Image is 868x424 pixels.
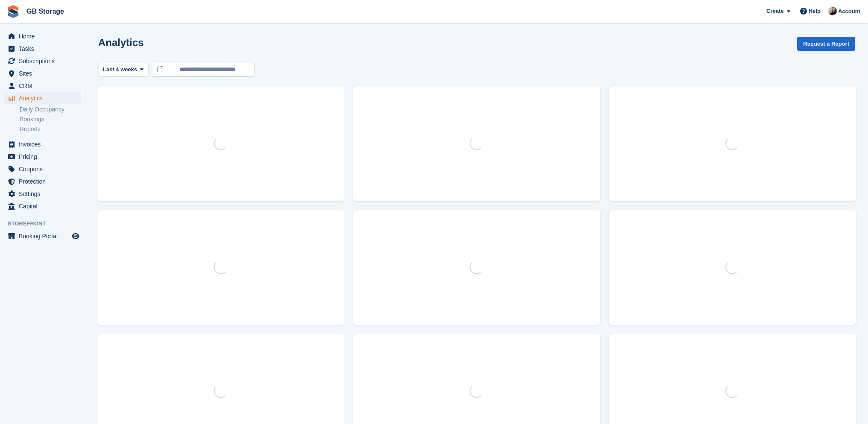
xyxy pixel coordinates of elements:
a: menu [4,80,81,92]
a: menu [4,151,81,163]
span: Help [809,7,821,15]
a: menu [4,163,81,175]
span: Home [19,30,70,42]
span: Settings [19,188,70,200]
span: Booking Portal [19,230,70,242]
a: menu [4,67,81,79]
a: menu [4,188,81,200]
span: Last 4 weeks [103,65,137,74]
a: menu [4,200,81,212]
span: Capital [19,200,70,212]
span: Create [766,7,783,15]
img: stora-icon-8386f47178a22dfd0bd8f6a31ec36ba5ce8667c1dd55bd0f319d3a0aa187defe.svg [7,5,20,18]
span: Pricing [19,151,70,163]
span: Invoices [19,138,70,150]
a: GB Storage [23,4,67,18]
span: CRM [19,80,70,92]
img: Karl Walker [828,7,837,15]
a: Preview store [70,231,81,241]
span: Account [838,7,860,16]
span: Storefront [8,219,85,228]
span: Coupons [19,163,70,175]
span: Protection [19,175,70,187]
a: Bookings [20,115,81,123]
a: menu [4,43,81,55]
span: Subscriptions [19,55,70,67]
button: Request a Report [797,37,855,51]
a: Daily Occupancy [20,105,81,114]
a: menu [4,175,81,187]
a: menu [4,138,81,150]
span: Tasks [19,43,70,55]
button: Last 4 weeks [98,63,149,77]
a: menu [4,30,81,42]
a: menu [4,230,81,242]
h2: Analytics [98,37,144,48]
span: Analytics [19,92,70,104]
span: Sites [19,67,70,79]
a: menu [4,55,81,67]
a: menu [4,92,81,104]
a: Reports [20,125,81,133]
